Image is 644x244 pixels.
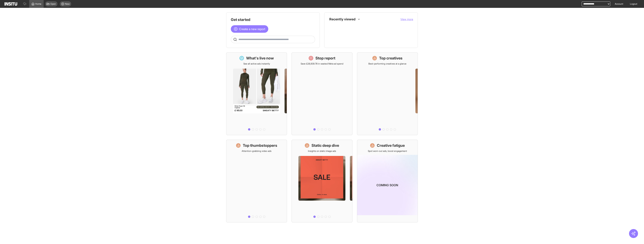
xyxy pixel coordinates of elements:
[308,150,336,153] p: Insights on static image ads
[400,17,413,21] button: View more
[4,2,17,6] img: Logo
[246,56,274,61] h1: What's live now
[35,2,41,5] span: Home
[226,52,287,135] a: What's live nowSee all active ads instantly
[379,56,402,61] h1: Top creatives
[242,150,271,153] p: Attention-grabbing video ads
[301,62,343,65] p: Save £28,839.78 in wasted Meta ad spend
[315,56,335,61] h1: Stop report
[231,25,268,33] button: Create a new report
[357,52,418,135] a: Top creativesBest-performing creatives at a glance
[226,140,287,222] a: Top thumbstoppersAttention-grabbing video ads
[312,143,339,148] h1: Static deep dive
[50,2,56,5] span: Open
[239,27,265,31] span: Create a new report
[231,17,315,22] h1: Get started
[368,62,406,65] p: Best-performing creatives at a glance
[291,52,352,135] a: Stop reportSave £28,839.78 in wasted Meta ad spend
[400,18,413,21] span: View more
[243,143,277,148] h1: Top thumbstoppers
[243,62,270,65] p: See all active ads instantly
[65,2,70,5] span: New
[291,140,352,222] a: Static deep diveInsights on static image ads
